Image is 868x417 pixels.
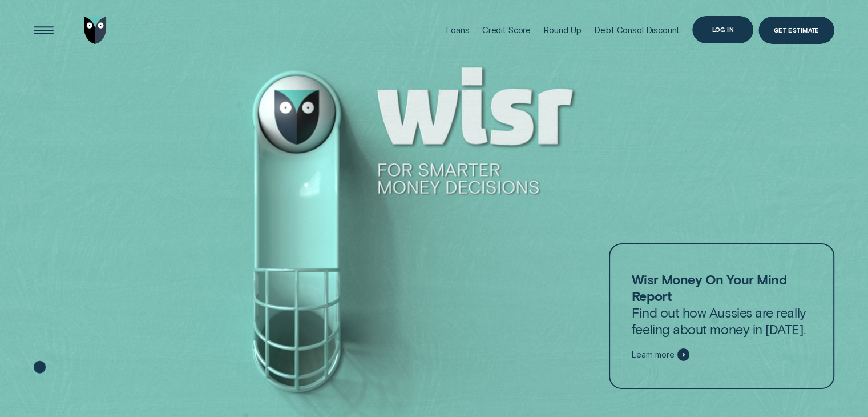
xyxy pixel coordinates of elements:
div: Round Up [543,25,582,35]
div: Loans [446,25,469,35]
strong: Wisr Money On Your Mind Report [632,271,786,304]
span: Learn more [632,350,675,360]
div: Credit Score [482,25,531,35]
p: Find out how Aussies are really feeling about money in [DATE]. [632,271,812,338]
button: Open Menu [30,17,57,44]
div: Debt Consol Discount [594,25,680,35]
button: Log in [692,16,753,43]
div: Log in [712,27,734,32]
a: Wisr Money On Your Mind ReportFind out how Aussies are really feeling about money in [DATE].Learn... [609,243,835,388]
img: Wisr [84,17,107,44]
a: Get Estimate [758,17,834,44]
